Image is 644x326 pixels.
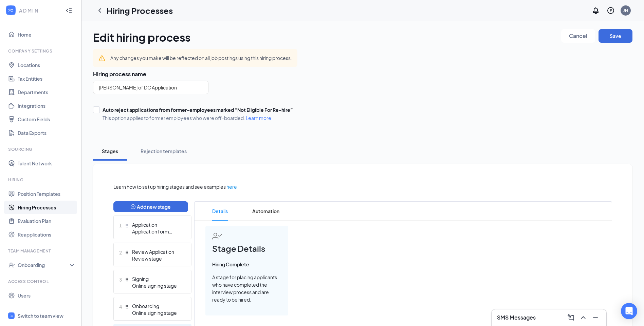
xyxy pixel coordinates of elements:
span: plus-circle [131,204,135,209]
div: Online signing stage [132,309,182,316]
span: 1 [119,221,122,229]
div: Any changes you make will be reflected on all job postings using this hiring process. [110,54,292,62]
h3: SMS Messages [497,314,536,321]
div: Rejection templates [141,148,187,155]
svg: Drag [125,250,129,255]
a: Users [18,289,76,302]
svg: Drag [125,304,129,309]
span: Automation [252,202,279,221]
a: Tax Entities [18,72,76,85]
div: JH [623,7,628,13]
a: Hiring Processes [18,201,76,214]
span: Stage Details [212,242,281,255]
a: Departments [18,85,76,99]
span: This option applies to former employees who were off-boarded. [103,115,293,121]
svg: ChevronLeft [96,6,104,15]
a: Position Templates [18,187,76,201]
div: Sourcing [8,146,74,152]
a: Integrations [18,99,76,113]
svg: Collapse [66,7,72,14]
svg: UserCheck [8,262,15,268]
div: Application [132,221,182,228]
div: Review Application [132,248,182,255]
a: here [226,183,237,190]
a: Roles and Permissions [18,302,76,316]
div: Switch to team view [18,312,63,319]
a: Data Exports [18,126,76,140]
div: Application form stage [132,228,182,235]
div: Onboarding [18,262,70,268]
a: Locations [18,58,76,72]
a: Talent Network [18,157,76,170]
div: Review stage [132,255,182,262]
svg: Minimize [591,313,600,322]
span: 4 [119,303,122,311]
input: Name of hiring process [93,81,208,94]
svg: Drag [125,223,129,228]
div: Access control [8,279,74,284]
div: Open Intercom Messenger [621,303,637,319]
div: ADMIN [19,7,59,14]
div: Onboarding Paperwork [132,303,182,309]
h3: Hiring process name [93,70,632,78]
span: A stage for placing applicants who have completed the interview process and are ready to be hired. [212,273,281,303]
span: Cancel [569,34,587,38]
span: 2 [119,248,122,257]
h1: Edit hiring process [93,29,190,45]
svg: Warning [98,55,105,62]
svg: Drag [125,277,129,282]
svg: WorkstreamLogo [9,313,14,318]
div: Auto reject applications from former-employees marked “Not Eligible For Re-hire” [103,106,293,113]
a: Learn more [246,115,271,121]
svg: Notifications [592,6,600,15]
button: Save [599,29,632,43]
a: Cancel [561,29,595,45]
span: Hiring Complete [212,261,281,268]
div: Company Settings [8,48,74,54]
button: Minimize [590,312,601,323]
svg: ComposeMessage [567,313,575,322]
a: Custom Fields [18,113,76,126]
div: Stages [100,148,120,155]
span: Learn how to set up hiring stages and see examples [113,183,226,190]
div: Online signing stage [132,282,182,289]
svg: ChevronUp [579,313,587,322]
div: Team Management [8,248,74,254]
a: Home [18,28,76,41]
a: Reapplications [18,228,76,241]
button: plus-circleAdd new stage [113,201,188,212]
button: ChevronUp [578,312,589,323]
svg: WorkstreamLogo [7,7,14,14]
a: Evaluation Plan [18,214,76,228]
h1: Hiring Processes [107,5,173,16]
button: Cancel [561,29,595,43]
span: Details [212,202,228,221]
div: Signing [132,276,182,282]
svg: QuestionInfo [607,6,615,15]
div: Hiring [8,177,74,183]
span: 3 [119,276,122,284]
button: ComposeMessage [566,312,576,323]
